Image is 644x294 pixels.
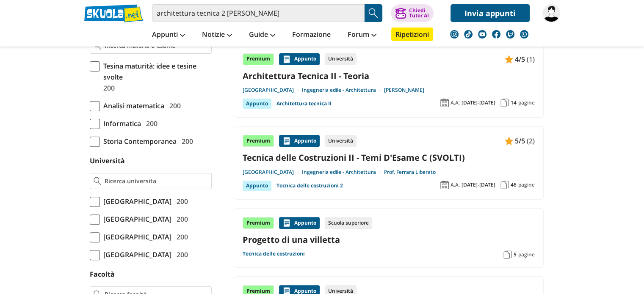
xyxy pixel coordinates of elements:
a: Invia appunti [451,4,530,22]
span: pagine [518,99,535,106]
span: 200 [173,214,188,225]
label: Università [90,156,125,165]
img: WhatsApp [520,30,528,38]
span: pagine [518,181,535,188]
a: Guide [247,27,277,43]
span: Informatica [100,118,141,129]
a: Formazione [290,27,333,43]
img: Cerca appunti, riassunti o versioni [367,7,380,19]
span: A.A. [451,181,460,188]
span: (1) [527,54,535,65]
span: [DATE]-[DATE] [462,181,495,188]
span: pagine [518,251,535,258]
img: Fedef___ [542,4,560,22]
span: 200 [173,196,188,207]
div: Appunto [243,99,271,109]
span: 200 [178,136,193,147]
img: Appunti contenuto [282,219,291,227]
span: 46 [511,181,517,188]
a: Tecnica delle Costruzioni II - Temi D'Esame C (SVOLTI) [243,152,535,163]
a: Forum [345,27,379,43]
span: 200 [173,249,188,260]
span: 5 [514,251,517,258]
span: [DATE]-[DATE] [462,99,495,106]
label: Facoltà [90,269,115,279]
img: facebook [492,30,500,38]
div: Appunto [279,53,320,65]
img: youtube [478,30,486,38]
a: Ripetizioni [391,27,433,41]
button: ChiediTutor AI [391,4,434,22]
span: 200 [166,100,181,111]
div: Premium [243,217,274,229]
a: Tecnica delle costruzioni [243,250,305,257]
span: 200 [143,118,158,129]
div: Appunto [279,135,320,147]
div: Università [325,53,357,65]
a: Appunti [150,27,187,43]
a: Architettura Tecnica II - Teoria [243,70,535,82]
a: Notizie [200,27,234,43]
img: Pagine [500,181,509,189]
div: Scuola superiore [325,217,372,229]
img: Anno accademico [440,181,449,189]
a: [GEOGRAPHIC_DATA] [243,169,302,176]
span: [GEOGRAPHIC_DATA] [100,249,171,260]
span: Tesina maturità: idee e tesine svolte [100,60,212,82]
span: [GEOGRAPHIC_DATA] [100,214,171,225]
input: Cerca appunti, riassunti o versioni [152,4,365,22]
img: Pagine [500,99,509,107]
span: Analisi matematica [100,100,164,111]
a: [GEOGRAPHIC_DATA] [243,87,302,93]
img: Appunti contenuto [505,137,513,145]
a: Architettura tecnica II [276,99,332,109]
a: [PERSON_NAME] [384,87,424,93]
img: tiktok [464,30,473,38]
a: Ingegneria edile - Architettura [302,87,384,93]
input: Ricerca universita [105,177,207,185]
span: 200 [100,82,115,93]
div: Appunto [279,217,320,229]
img: Appunti contenuto [505,55,513,63]
a: Prof. Ferrara Liberato [384,169,436,176]
a: Ingegneria edile - Architettura [302,169,384,176]
img: instagram [450,30,459,38]
div: Premium [243,135,274,147]
span: A.A. [451,99,460,106]
div: Università [325,135,357,147]
span: 200 [173,231,188,242]
span: [GEOGRAPHIC_DATA] [100,196,171,207]
span: [GEOGRAPHIC_DATA] [100,231,171,242]
div: Chiedi Tutor AI [409,8,428,18]
div: Premium [243,53,274,65]
span: 14 [511,99,517,106]
img: Ricerca universita [94,177,102,185]
img: Appunti contenuto [282,55,291,63]
img: Anno accademico [440,99,449,107]
button: Search Button [365,4,382,22]
img: Pagine [503,250,512,259]
span: 5/5 [515,135,525,146]
span: (2) [527,135,535,146]
a: Tecnica delle costruzioni 2 [276,181,343,191]
div: Appunto [243,181,271,191]
img: Appunti contenuto [282,137,291,145]
span: 4/5 [515,54,525,65]
img: twitch [506,30,514,38]
span: Storia Contemporanea [100,136,177,147]
a: Progetto di una villetta [243,234,535,245]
